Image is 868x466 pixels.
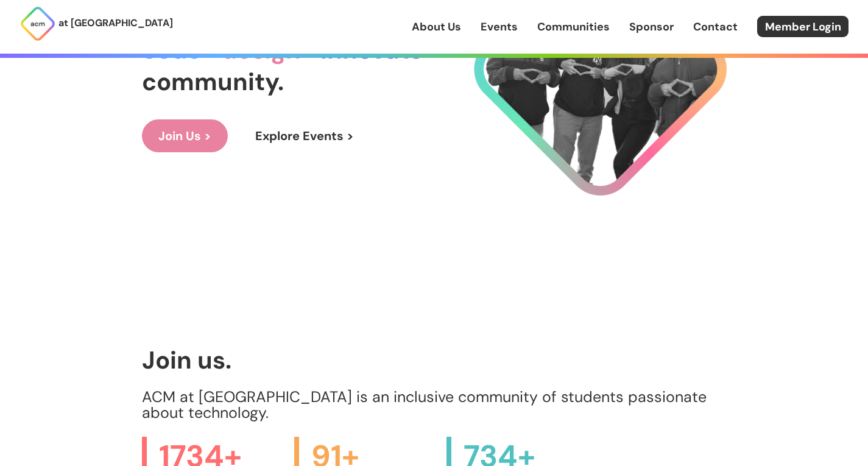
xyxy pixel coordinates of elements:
[19,5,173,42] a: at [GEOGRAPHIC_DATA]
[19,5,56,42] img: ACM Logo
[481,19,518,35] a: Events
[537,19,610,35] a: Communities
[58,15,173,31] p: at [GEOGRAPHIC_DATA]
[629,19,674,35] a: Sponsor
[142,66,284,97] span: community.
[693,19,738,35] a: Contact
[239,119,370,152] a: Explore Events >
[142,347,727,373] h1: Join us.
[142,389,727,421] p: ACM at [GEOGRAPHIC_DATA] is an inclusive community of students passionate about technology.
[412,19,461,35] a: About Us
[142,119,228,152] a: Join Us >
[757,16,849,37] a: Member Login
